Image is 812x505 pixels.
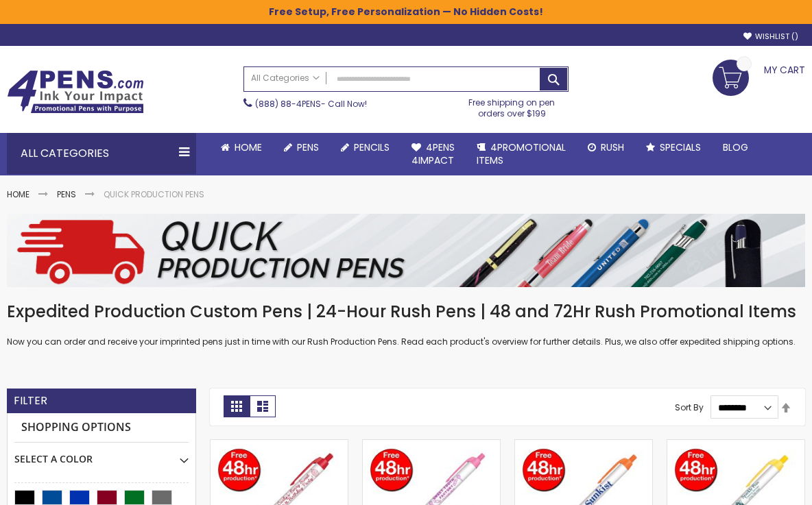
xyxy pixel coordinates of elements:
[723,140,748,154] span: Blog
[255,98,321,110] a: (888) 88-4PENS
[244,67,326,90] a: All Categories
[477,140,566,167] span: 4PROMOTIONAL ITEMS
[14,413,189,443] strong: Shopping Options
[7,70,144,114] img: 4Pens Custom Pens and Promotional Products
[455,92,569,119] div: Free shipping on pen orders over $199
[14,443,189,466] div: Select A Color
[7,214,805,287] img: Quick Production Pens
[297,140,319,154] span: Pens
[224,395,250,417] strong: Grid
[712,133,759,162] a: Blog
[251,73,320,84] span: All Categories
[401,133,466,175] a: 4Pens4impact
[675,402,704,413] label: Sort By
[330,133,401,162] a: Pencils
[743,32,798,42] a: Wishlist
[235,140,262,154] span: Home
[104,188,204,200] strong: Quick Production Pens
[273,133,330,162] a: Pens
[577,133,635,162] a: Rush
[667,439,804,451] a: PenScents™ Scented Pens - Lemon Scent, 48 HR Production
[7,301,805,323] h1: Expedited Production Custom Pens | 24-Hour Rush Pens | 48 and 72Hr Rush Promotional Items
[601,140,624,154] span: Rush
[660,140,701,154] span: Specials
[7,336,805,347] p: Now you can order and receive your imprinted pens just in time with our Rush Production Pens. Rea...
[411,140,455,167] span: 4Pens 4impact
[354,140,390,154] span: Pencils
[14,393,47,408] strong: Filter
[466,133,577,175] a: 4PROMOTIONALITEMS
[210,133,273,162] a: Home
[635,133,712,162] a: Specials
[7,133,196,174] div: All Categories
[255,98,367,110] span: - Call Now!
[363,439,500,451] a: PenScents™ Scented Pens - Cotton Candy Scent, 48 Hour Production
[515,439,652,451] a: PenScents™ Scented Pens - Orange Scent, 48 Hr Production
[211,439,348,451] a: PenScents™ Scented Pens - Strawberry Scent, 48-Hr Production
[7,188,29,200] a: Home
[57,188,76,200] a: Pens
